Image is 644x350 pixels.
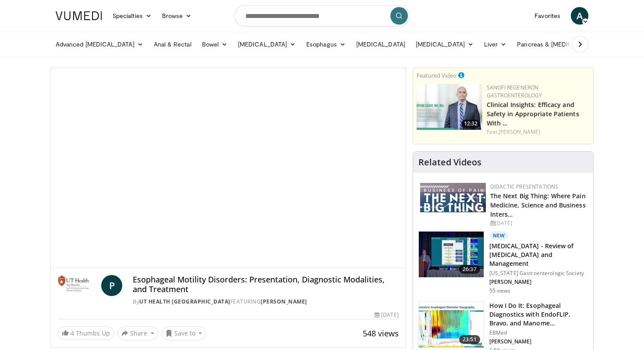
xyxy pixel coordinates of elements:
a: Favorites [529,7,566,25]
p: [PERSON_NAME] [489,338,588,345]
a: The Next Big Thing: Where Pain Medicine, Science and Business Inters… [490,192,586,218]
div: [DATE] [490,219,586,227]
span: 23:51 [459,335,480,344]
p: 55 views [489,287,511,294]
a: [PERSON_NAME] [261,298,307,305]
a: Liver [479,36,512,53]
a: 26:37 New [MEDICAL_DATA] - Review of [MEDICAL_DATA] and Management [US_STATE] Gastroenterologic S... [418,231,588,294]
a: [MEDICAL_DATA] [410,36,479,53]
img: VuMedi Logo [56,11,102,20]
div: Didactic Presentations [490,183,586,191]
button: Share [117,326,158,340]
video-js: Video Player [51,68,406,268]
img: 44f54e11-6613-45d7-904c-e6fd40030585.png.150x105_q85_autocrop_double_scale_upscale_version-0.2.png [420,183,486,212]
a: 12:32 [417,84,482,130]
span: 548 views [363,328,399,339]
button: Save to [162,326,206,340]
input: Search topics, interventions [234,5,410,26]
a: Sanofi Regeneron Gastroenterology [487,84,542,99]
a: [MEDICAL_DATA] [351,36,410,53]
a: [PERSON_NAME] [499,128,540,136]
a: Anal & Rectal [149,36,197,53]
a: [MEDICAL_DATA] [233,36,301,53]
span: 26:37 [459,265,480,274]
a: A [571,7,588,25]
img: UT Health San Antonio School of Medicine [58,275,98,296]
a: P [101,275,122,296]
a: 4 Thumbs Up [58,326,114,340]
a: Clinical Insights: Efficacy and Safety in Appropriate Patients With … [487,100,579,127]
p: [PERSON_NAME] [489,279,588,286]
a: Pancreas & [MEDICAL_DATA] [512,36,614,53]
div: Feat. [487,128,590,136]
img: bf9ce42c-6823-4735-9d6f-bc9dbebbcf2c.png.150x105_q85_crop-smart_upscale.jpg [417,84,482,130]
a: Esophagus [301,36,351,53]
a: Advanced [MEDICAL_DATA] [50,36,149,53]
img: d4930d7a-666d-484e-bb59-df7511b53477.150x105_q85_crop-smart_upscale.jpg [419,232,484,277]
img: 6cc64d0b-951f-4eb1-ade2-d6a05eaa5f98.150x105_q85_crop-smart_upscale.jpg [419,302,484,347]
small: Featured Video [417,71,456,79]
h3: How I Do It: Esophageal Diagnostics with EndoFLIP, Bravo, and Manome… [489,301,588,328]
div: [DATE] [375,311,398,319]
p: [US_STATE] Gastroenterologic Society [489,270,588,277]
div: By FEATURING [133,298,398,306]
h4: Esophageal Motility Disorders: Presentation, Diagnostic Modalities, and Treatment [133,275,398,294]
span: 12:32 [461,120,480,128]
a: Browse [157,7,197,25]
p: New [489,231,509,240]
h3: [MEDICAL_DATA] - Review of [MEDICAL_DATA] and Management [489,242,588,268]
a: Specialties [107,7,157,25]
a: UT Health [GEOGRAPHIC_DATA] [139,298,230,305]
a: Bowel [197,36,233,53]
h4: Related Videos [418,157,481,168]
span: 4 [71,329,74,337]
p: EBMed [489,329,588,336]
